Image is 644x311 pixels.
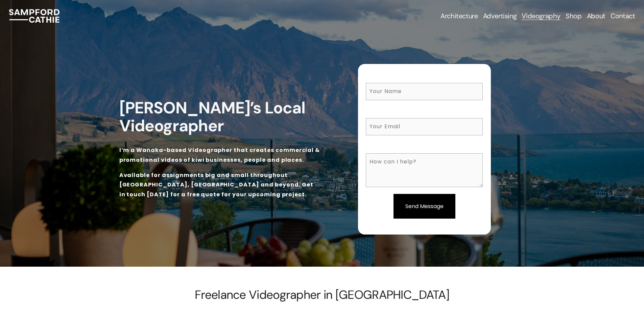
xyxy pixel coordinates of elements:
[119,288,525,302] h2: Freelance Videographer in [GEOGRAPHIC_DATA]
[440,12,478,20] span: Architecture
[119,146,321,164] strong: I’m a Wanaka-based Videographer that creates commercial & promotional videos of kiwi businesses, ...
[483,11,517,21] a: folder dropdown
[566,11,581,21] a: Shop
[119,171,315,199] strong: Available for assignments big and small throughout [GEOGRAPHIC_DATA], [GEOGRAPHIC_DATA] and beyon...
[366,83,483,100] input: Your Name
[483,12,517,20] span: Advertising
[522,11,560,21] a: Videography
[9,9,59,23] img: Sampford Cathie Photo + Video
[611,11,635,21] a: Contact
[366,118,483,135] input: Your Email
[587,11,605,21] a: About
[119,97,309,136] strong: [PERSON_NAME]’s Local Videographer
[405,202,444,210] span: Send Message
[440,11,478,21] a: folder dropdown
[393,194,455,219] button: Send MessageSend Message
